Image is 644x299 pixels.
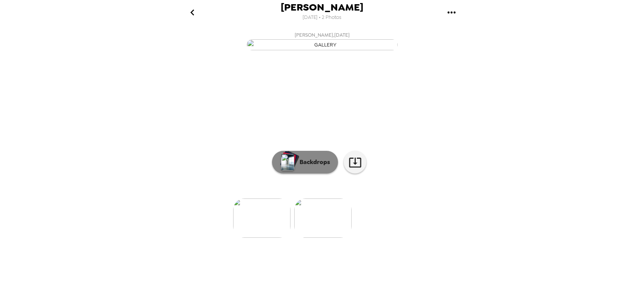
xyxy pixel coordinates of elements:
[296,158,330,167] p: Backdrops
[281,2,363,12] span: [PERSON_NAME]
[272,151,338,174] button: Backdrops
[233,198,290,238] img: gallery
[294,198,352,238] img: gallery
[247,39,398,50] img: gallery
[295,31,350,39] span: [PERSON_NAME] , [DATE]
[171,28,473,53] button: [PERSON_NAME],[DATE]
[303,12,341,23] span: [DATE] • 2 Photos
